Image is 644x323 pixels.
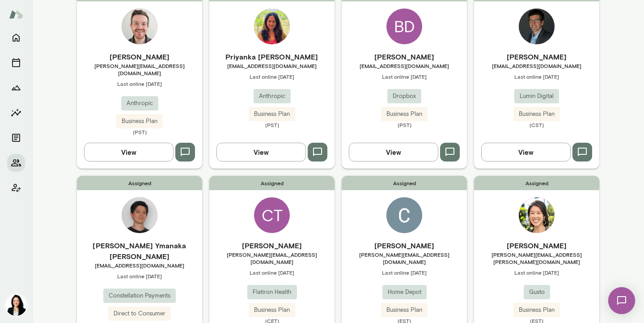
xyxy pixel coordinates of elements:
span: Business Plan [249,110,295,119]
img: Mento [9,6,23,23]
span: Gusto [524,288,550,297]
span: (CST) [474,121,599,128]
span: Direct to Consumer [108,309,171,318]
span: [PERSON_NAME][EMAIL_ADDRESS][DOMAIN_NAME] [209,251,335,265]
h6: [PERSON_NAME] [342,240,467,251]
span: Dropbox [387,92,421,101]
span: Last online [DATE] [474,73,599,80]
span: Lumin Digital [514,92,559,101]
span: [PERSON_NAME][EMAIL_ADDRESS][PERSON_NAME][DOMAIN_NAME] [474,251,599,265]
h6: Priyanka [PERSON_NAME] [209,51,335,62]
h6: [PERSON_NAME] [209,240,335,251]
button: Documents [7,129,25,147]
img: Andrew Munn [122,8,157,44]
span: Last online [DATE] [209,73,335,80]
span: Business Plan [381,306,428,314]
h6: [PERSON_NAME] [342,51,467,62]
img: Mateus Ymanaka Barretto [122,197,157,233]
span: Assigned [342,176,467,190]
button: View [349,143,438,161]
button: View [481,143,571,161]
span: Last online [DATE] [342,269,467,276]
span: Last online [DATE] [474,269,599,276]
img: Monica Aggarwal [5,294,27,316]
span: [PERSON_NAME][EMAIL_ADDRESS][DOMAIN_NAME] [342,251,467,265]
button: View [216,143,306,161]
span: Assigned [77,176,202,190]
span: Home Depot [382,288,427,297]
span: Business Plan [381,110,428,119]
span: (PST) [77,128,202,136]
img: Brian Clerc [519,8,555,44]
span: Last online [DATE] [77,80,202,87]
span: Business Plan [513,110,560,119]
button: Insights [7,104,25,122]
span: Assigned [209,176,335,190]
span: (PST) [342,121,467,128]
span: Last online [DATE] [209,269,335,276]
img: Amanda Lin [519,197,555,233]
span: Anthropic [254,92,291,101]
h6: [PERSON_NAME] [77,51,202,62]
h6: [PERSON_NAME] [474,240,599,251]
span: Anthropic [121,99,158,108]
button: Client app [7,179,25,197]
span: Constellation Payments [103,291,176,300]
img: Priyanka Phatak [254,8,290,44]
span: [EMAIL_ADDRESS][DOMAIN_NAME] [209,62,335,69]
span: Assigned [474,176,599,190]
span: Last online [DATE] [342,73,467,80]
span: (PST) [209,121,335,128]
span: Business Plan [249,306,295,314]
span: [EMAIL_ADDRESS][DOMAIN_NAME] [342,62,467,69]
span: [PERSON_NAME][EMAIL_ADDRESS][DOMAIN_NAME] [77,62,202,76]
button: Home [7,29,25,47]
button: Members [7,154,25,172]
span: [EMAIL_ADDRESS][DOMAIN_NAME] [77,262,202,269]
span: [EMAIL_ADDRESS][DOMAIN_NAME] [474,62,599,69]
div: BD [386,8,422,44]
button: Growth Plan [7,79,25,97]
div: CT [254,197,290,233]
span: Last online [DATE] [77,272,202,280]
span: Business Plan [513,306,560,314]
h6: [PERSON_NAME] [474,51,599,62]
h6: [PERSON_NAME] Ymanaka [PERSON_NAME] [77,240,202,262]
span: Flatiron Health [247,288,297,297]
span: Business Plan [116,117,163,126]
button: Sessions [7,54,25,72]
button: View [84,143,174,161]
img: Cecil Payne [386,197,422,233]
